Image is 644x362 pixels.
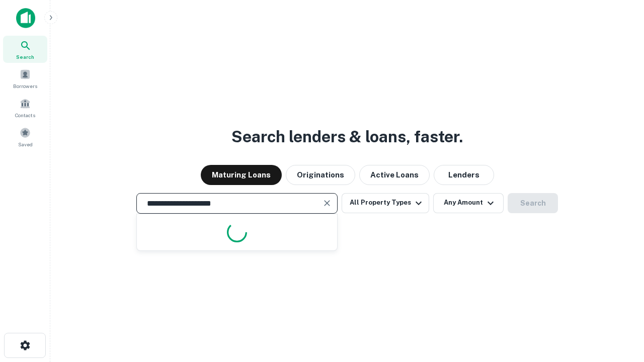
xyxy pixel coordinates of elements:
[594,282,644,330] iframe: Chat Widget
[3,123,47,150] a: Saved
[16,53,34,61] span: Search
[433,193,504,213] button: Any Amount
[359,165,430,185] button: Active Loans
[16,8,35,28] img: capitalize-icon.png
[18,140,33,148] span: Saved
[3,65,47,92] a: Borrowers
[342,193,429,213] button: All Property Types
[201,165,282,185] button: Maturing Loans
[286,165,355,185] button: Originations
[231,125,463,149] h3: Search lenders & loans, faster.
[320,196,334,210] button: Clear
[3,36,47,63] a: Search
[13,82,37,90] span: Borrowers
[3,94,47,121] a: Contacts
[15,111,35,119] span: Contacts
[434,165,494,185] button: Lenders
